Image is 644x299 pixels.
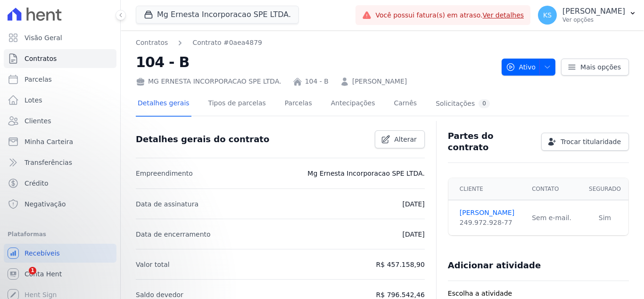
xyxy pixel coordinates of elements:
button: KS [PERSON_NAME] Ver opções [530,2,644,28]
nav: Breadcrumb [136,38,494,48]
a: [PERSON_NAME] [352,77,407,86]
span: Conta Hent [25,269,62,279]
p: Mg Ernesta Incorporacao SPE LTDA. [307,168,425,179]
p: [DATE] [402,229,424,240]
div: Solicitações [436,99,490,108]
span: Ativo [506,59,536,76]
span: Trocar titularidade [561,137,621,146]
a: Minha Carteira [4,132,116,151]
label: Escolha a atividade [448,289,629,299]
span: Transferências [25,158,72,167]
a: Contrato #0aea4879 [192,38,262,48]
a: Ver detalhes [483,11,524,19]
iframe: Intercom live chat [9,267,32,290]
span: KS [543,12,552,18]
a: Conta Hent [4,265,116,283]
a: Contratos [136,38,168,48]
a: Crédito [4,174,116,193]
td: Sim [581,200,628,236]
a: Antecipações [329,92,377,117]
p: Ver opções [562,16,625,24]
a: Clientes [4,111,116,130]
a: Recebíveis [4,244,116,263]
div: MG ERNESTA INCORPORACAO SPE LTDA. [136,77,281,86]
a: Detalhes gerais [136,92,191,117]
div: 0 [479,99,490,108]
span: Alterar [394,135,417,144]
span: Você possui fatura(s) em atraso. [375,10,524,20]
a: Trocar titularidade [541,133,629,151]
a: Negativação [4,195,116,214]
span: Mais opções [580,62,621,72]
p: R$ 457.158,90 [376,259,425,270]
a: 104 - B [305,77,329,86]
th: Cliente [448,178,526,200]
span: Contratos [25,54,57,63]
p: Empreendimento [136,168,193,179]
a: Parcelas [283,92,314,117]
span: Crédito [25,179,49,188]
iframe: Intercom notifications mensagem [7,207,196,273]
a: Transferências [4,153,116,172]
span: Minha Carteira [25,137,73,146]
p: [PERSON_NAME] [562,7,625,16]
a: Carnês [392,92,419,117]
button: Mg Ernesta Incorporacao SPE LTDA. [136,6,299,24]
span: Clientes [25,116,51,126]
a: Parcelas [4,70,116,89]
a: [PERSON_NAME] [460,208,520,218]
p: [DATE] [402,198,424,210]
button: Ativo [502,59,556,76]
h3: Adicionar atividade [448,260,541,271]
th: Segurado [581,178,628,200]
h2: 104 - B [136,51,494,73]
p: Data de assinatura [136,198,198,210]
th: Contato [526,178,581,200]
td: Sem e-mail. [526,200,581,236]
a: Alterar [375,130,425,148]
a: Lotes [4,91,116,110]
span: 1 [29,267,36,274]
h3: Detalhes gerais do contrato [136,134,269,145]
span: Visão Geral [25,33,62,43]
div: 249.972.928-77 [460,218,520,228]
a: Solicitações0 [434,92,492,117]
span: Negativação [25,199,66,209]
a: Contratos [4,49,116,68]
a: Tipos de parcelas [206,92,268,117]
span: Parcelas [25,75,52,84]
h3: Partes do contrato [448,130,534,153]
a: Mais opções [561,59,629,76]
nav: Breadcrumb [136,38,262,48]
span: Lotes [25,95,42,105]
a: Visão Geral [4,28,116,47]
